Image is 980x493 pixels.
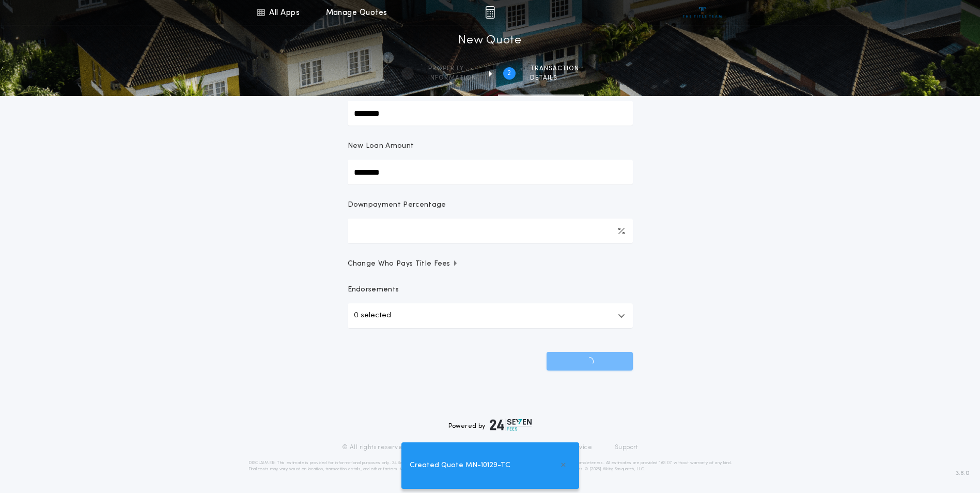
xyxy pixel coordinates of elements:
input: New Loan Amount [348,160,633,184]
img: vs-icon [683,7,722,18]
div: Powered by [448,419,532,431]
span: Transaction [530,65,579,73]
p: New Loan Amount [348,141,414,151]
p: 0 selected [354,310,391,322]
input: Sale Price [348,101,633,126]
input: Downpayment Percentage [348,219,633,243]
h2: 2 [507,69,511,78]
h1: New Quote [458,33,521,49]
span: Property [428,65,476,73]
span: Created Quote MN-10129-TC [410,460,510,471]
img: img [485,6,495,19]
span: information [428,74,476,82]
span: details [530,74,579,82]
p: Downpayment Percentage [348,200,446,210]
button: Change Who Pays Title Fees [348,259,633,269]
button: 0 selected [348,303,633,328]
img: logo [490,419,532,431]
p: Endorsements [348,285,633,295]
span: Change Who Pays Title Fees [348,259,459,269]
